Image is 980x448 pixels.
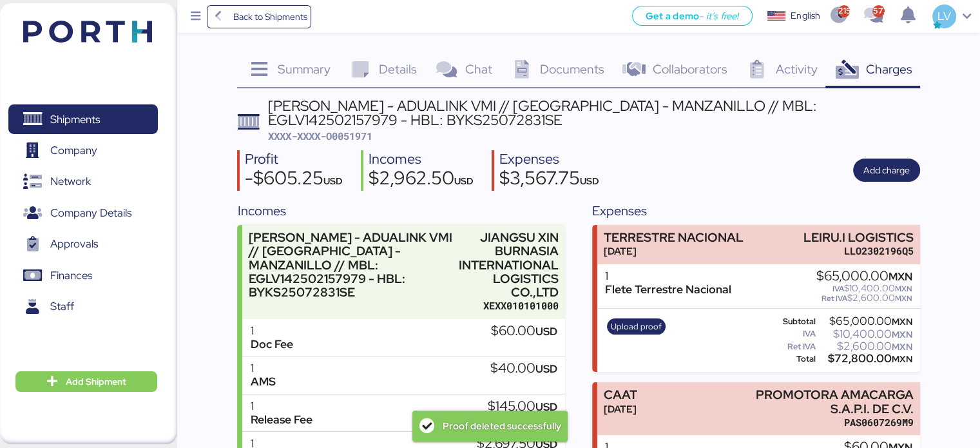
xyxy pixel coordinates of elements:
div: PROMOTORA AMACARGA S.A.P.I. DE C.V. [727,388,914,415]
div: [PERSON_NAME] - ADUALINK VMI // [GEOGRAPHIC_DATA] - MANZANILLO // MBL: EGLV142502157979 - HBL: BY... [268,99,920,128]
span: USD [535,400,557,414]
span: Company Details [50,204,131,222]
button: Upload proof [607,318,666,335]
div: AMS [250,375,275,389]
span: Ret IVA [821,293,847,304]
span: MXN [892,353,912,365]
span: Approvals [50,235,98,253]
div: English [791,9,820,23]
span: IVA [832,284,844,294]
div: 1 [605,269,731,283]
span: USD [535,362,557,376]
span: Staff [50,297,74,316]
div: Ret IVA [773,342,816,351]
div: Proof deleted successfully [443,414,561,438]
span: Activity [776,61,818,77]
div: Profit [245,150,343,169]
div: -$605.25 [245,169,343,191]
span: USD [323,175,343,187]
div: Expenses [592,201,919,220]
span: MXN [892,316,912,327]
div: 1 [250,400,312,413]
span: MXN [895,293,912,304]
div: $40.00 [490,362,557,376]
div: 1 [250,362,275,375]
span: Summary [278,61,331,77]
div: $145.00 [488,400,557,414]
span: USD [535,324,557,338]
span: Network [50,172,91,191]
span: Add Shipment [66,374,126,389]
a: Shipments [8,104,158,134]
span: Details [379,61,417,77]
span: Company [50,141,97,160]
div: PAS0607269M9 [727,416,914,429]
div: Total [773,355,816,364]
span: Chat [465,61,492,77]
div: [DATE] [604,244,744,258]
div: Flete Terrestre Nacional [605,283,731,297]
div: $10,400.00 [816,284,912,293]
div: [DATE] [604,402,637,416]
span: USD [580,175,599,187]
a: Company Details [8,199,158,228]
div: $60.00 [491,324,557,338]
div: Expenses [499,150,599,169]
span: Upload proof [611,320,662,334]
div: 1 [250,324,293,338]
div: Incomes [237,201,564,220]
span: USD [454,175,474,187]
span: Add charge [863,162,910,178]
div: $2,962.50 [369,169,474,191]
div: IVA [773,329,816,338]
span: MXN [892,329,912,340]
div: XEXX010101000 [459,299,559,313]
a: Company [8,136,158,166]
div: $65,000.00 [818,317,912,326]
a: Back to Shipments [207,5,312,28]
a: Network [8,167,158,197]
div: $10,400.00 [818,329,912,339]
div: Subtotal [773,317,816,326]
span: Back to Shipments [233,9,307,24]
div: Incomes [369,150,474,169]
div: $65,000.00 [816,269,912,284]
div: Release Fee [250,413,312,427]
a: Approvals [8,229,158,259]
span: XXXX-XXXX-O0051971 [268,130,372,142]
div: $2,600.00 [818,342,912,351]
span: Charges [865,61,912,77]
div: $72,800.00 [818,354,912,364]
span: MXN [889,269,912,284]
div: LEIRU.I LOGISTICS [803,231,914,244]
div: $2,600.00 [816,293,912,303]
div: CAAT [604,388,637,402]
button: Menu [185,6,207,28]
span: LV [937,8,950,24]
div: TERRESTRE NACIONAL [604,231,744,244]
div: $3,567.75 [499,169,599,191]
span: Collaborators [653,61,727,77]
span: Shipments [50,110,100,129]
div: Doc Fee [250,338,293,351]
button: Add charge [853,159,920,182]
span: Documents [540,61,604,77]
span: MXN [892,341,912,353]
div: [PERSON_NAME] - ADUALINK VMI // [GEOGRAPHIC_DATA] - MANZANILLO // MBL: EGLV142502157979 - HBL: BY... [249,231,453,299]
div: JIANGSU XIN BURNASIA INTERNATIONAL LOGISTICS CO.,LTD [459,231,559,299]
div: LLO2302196Q5 [803,244,914,258]
button: Add Shipment [15,371,157,392]
span: Finances [50,266,92,285]
a: Staff [8,292,158,322]
span: MXN [895,284,912,294]
a: Finances [8,261,158,291]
